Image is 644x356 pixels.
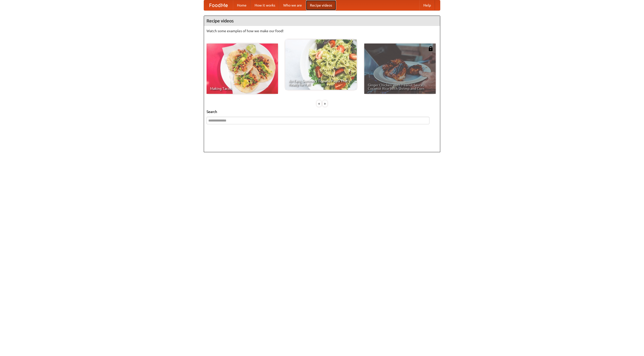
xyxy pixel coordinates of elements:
div: » [323,100,327,107]
h5: Search [207,109,437,114]
img: 483408.png [428,46,433,51]
a: How it works [251,0,279,10]
a: FoodMe [204,0,233,10]
a: Home [233,0,251,10]
p: Watch some examples of how we make our food! [207,28,437,33]
span: An Easy, Summery Tomato Pasta That's Ready for Fall [289,79,353,86]
div: « [317,100,321,107]
h4: Recipe videos [204,16,440,26]
span: Making Tacos [210,87,274,90]
a: Help [419,0,435,10]
a: An Easy, Summery Tomato Pasta That's Ready for Fall [285,39,357,90]
a: Who we are [279,0,306,10]
a: Recipe videos [306,0,336,10]
a: Making Tacos [207,44,278,94]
